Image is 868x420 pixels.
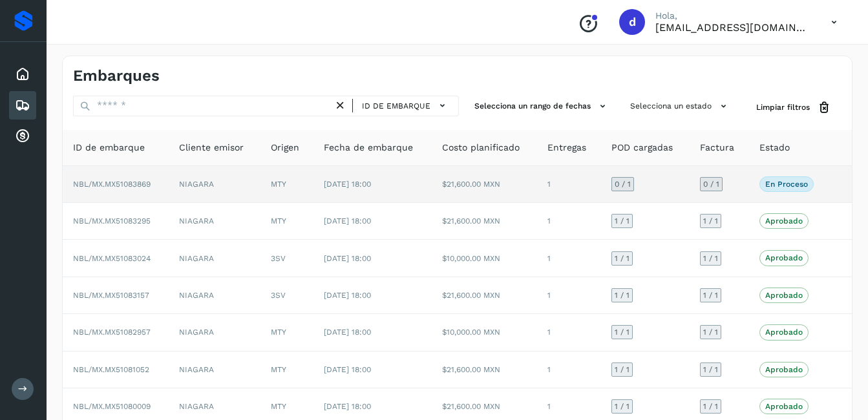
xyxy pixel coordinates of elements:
td: $10,000.00 MXN [432,314,538,351]
span: 1 / 1 [615,217,630,225]
td: MTY [260,203,313,240]
span: Entregas [547,141,586,154]
span: 1 / 1 [703,217,718,225]
p: Aprobado [765,365,803,374]
td: MTY [260,352,313,388]
span: 0 / 1 [615,180,631,188]
td: $21,600.00 MXN [432,166,538,203]
td: MTY [260,166,313,203]
h4: Embarques [73,67,160,85]
td: NIAGARA [169,166,260,203]
span: NBL/MX.MX51080009 [73,402,151,411]
button: Selecciona un rango de fechas [469,96,615,117]
span: [DATE] 18:00 [324,254,371,263]
span: 0 / 1 [703,180,719,188]
span: Estado [759,141,790,154]
td: 1 [537,352,601,388]
span: ID de embarque [73,141,145,154]
p: dcordero@grupoterramex.com [655,21,810,34]
td: MTY [260,314,313,351]
span: Cliente emisor [179,141,244,154]
td: 3SV [260,277,313,314]
span: [DATE] 18:00 [324,328,371,337]
span: 1 / 1 [615,291,630,299]
span: Fecha de embarque [324,141,413,154]
span: Limpiar filtros [756,101,810,113]
td: $21,600.00 MXN [432,277,538,314]
td: $21,600.00 MXN [432,352,538,388]
p: Aprobado [765,291,803,300]
td: 1 [537,277,601,314]
button: Selecciona un estado [625,96,736,117]
span: [DATE] 18:00 [324,291,371,300]
p: Aprobado [765,402,803,411]
div: Cuentas por cobrar [9,122,36,151]
span: NBL/MX.MX51083157 [73,291,149,300]
td: $10,000.00 MXN [432,240,538,277]
span: Costo planificado [442,141,520,154]
span: [DATE] 18:00 [324,180,371,189]
span: 1 / 1 [615,328,630,336]
p: Hola, [655,10,810,21]
button: Limpiar filtros [746,96,842,120]
td: NIAGARA [169,314,260,351]
span: 1 / 1 [703,255,718,262]
td: NIAGARA [169,203,260,240]
div: Embarques [9,91,36,120]
p: Aprobado [765,253,803,262]
span: Origen [271,141,299,154]
td: 3SV [260,240,313,277]
span: NBL/MX.MX51083024 [73,254,151,263]
td: NIAGARA [169,277,260,314]
span: [DATE] 18:00 [324,216,371,226]
span: Factura [700,141,734,154]
p: Aprobado [765,216,803,226]
span: [DATE] 18:00 [324,365,371,374]
span: [DATE] 18:00 [324,402,371,411]
span: 1 / 1 [615,403,630,410]
td: NIAGARA [169,352,260,388]
td: 1 [537,240,601,277]
span: NBL/MX.MX51082957 [73,328,151,337]
span: 1 / 1 [615,255,630,262]
td: 1 [537,166,601,203]
span: 1 / 1 [615,366,630,373]
span: ID de embarque [362,100,430,112]
div: Inicio [9,60,36,89]
td: 1 [537,314,601,351]
td: 1 [537,203,601,240]
p: En proceso [765,180,808,189]
p: Aprobado [765,328,803,337]
span: 1 / 1 [703,366,718,373]
td: NIAGARA [169,240,260,277]
span: 1 / 1 [703,328,718,336]
span: NBL/MX.MX51083869 [73,180,151,189]
span: POD cargadas [611,141,673,154]
span: 1 / 1 [703,403,718,410]
span: NBL/MX.MX51081052 [73,365,149,374]
span: NBL/MX.MX51083295 [73,216,151,226]
td: $21,600.00 MXN [432,203,538,240]
span: 1 / 1 [703,291,718,299]
button: ID de embarque [358,96,453,115]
